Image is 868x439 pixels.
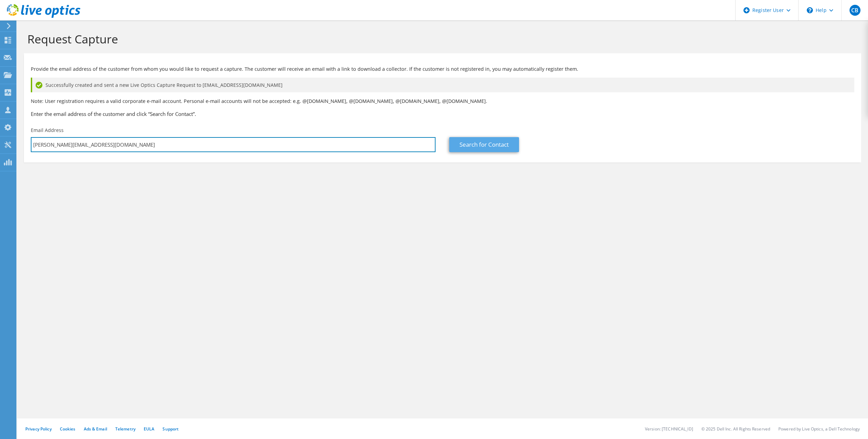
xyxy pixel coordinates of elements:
[31,110,854,118] h3: Enter the email address of the customer and click “Search for Contact”.
[31,127,64,134] label: Email Address
[25,426,52,432] a: Privacy Policy
[163,426,179,432] a: Support
[850,5,860,16] span: CB
[115,426,135,432] a: Telemetry
[27,32,854,46] h1: Request Capture
[449,137,519,152] a: Search for Contact
[144,426,154,432] a: EULA
[46,81,283,89] span: Successfully created and sent a new Live Optics Capture Request to [EMAIL_ADDRESS][DOMAIN_NAME]
[60,426,76,432] a: Cookies
[807,7,813,13] svg: \n
[84,426,107,432] a: Ads & Email
[31,65,854,73] p: Provide the email address of the customer from whom you would like to request a capture. The cust...
[31,97,854,105] p: Note: User registration requires a valid corporate e-mail account. Personal e-mail accounts will ...
[701,426,770,432] li: © 2025 Dell Inc. All Rights Reserved
[645,426,693,432] li: Version: [TECHNICAL_ID]
[778,426,860,432] li: Powered by Live Optics, a Dell Technology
